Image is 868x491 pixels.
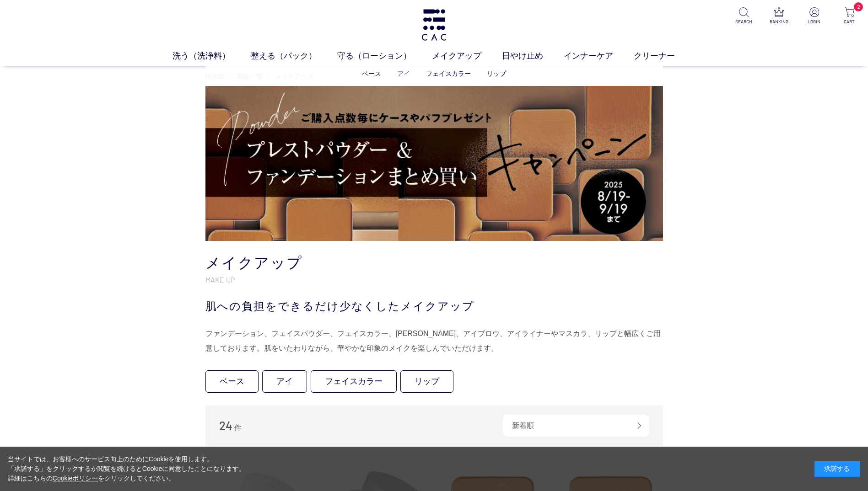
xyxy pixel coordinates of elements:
[564,50,634,62] a: インナーケア
[53,475,98,482] a: Cookieポリシー
[432,50,502,62] a: メイクアップ
[814,461,860,477] div: 承諾する
[426,70,471,77] a: フェイスカラー
[803,7,825,25] a: LOGIN
[205,275,663,284] p: MAKE UP
[420,9,448,41] img: logo
[205,298,663,315] div: 肌への負担をできるだけ少なくしたメイクアップ
[838,7,861,25] a: 2 CART
[768,18,790,25] p: RANKING
[8,454,246,483] div: 当サイトでは、お客様へのサービス向上のためにCookieを使用します。 「承諾する」をクリックするか閲覧を続けるとCookieに同意したことになります。 詳細はこちらの をクリックしてください。
[634,50,695,62] a: クリーナー
[733,7,755,25] a: SEARCH
[502,50,564,62] a: 日やけ止め
[397,70,410,77] a: アイ
[205,370,259,393] a: ベース
[205,326,663,356] div: ファンデーション、フェイスパウダー、フェイスカラー、[PERSON_NAME]、アイブロウ、アイライナーやマスカラ、リップと幅広くご用意しております。肌をいたわりながら、華やかな印象のメイクを楽...
[173,50,251,62] a: 洗う（洗浄料）
[234,424,242,432] span: 件
[262,370,307,393] a: アイ
[768,7,790,25] a: RANKING
[854,2,863,11] span: 2
[733,18,755,25] p: SEARCH
[311,370,397,393] a: フェイスカラー
[400,370,453,393] a: リップ
[803,18,825,25] p: LOGIN
[251,50,337,62] a: 整える（パック）
[337,50,432,62] a: 守る（ローション）
[205,253,663,273] h1: メイクアップ
[219,418,232,432] span: 24
[838,18,861,25] p: CART
[362,70,381,77] a: ベース
[487,70,506,77] a: リップ
[503,415,649,437] div: 新着順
